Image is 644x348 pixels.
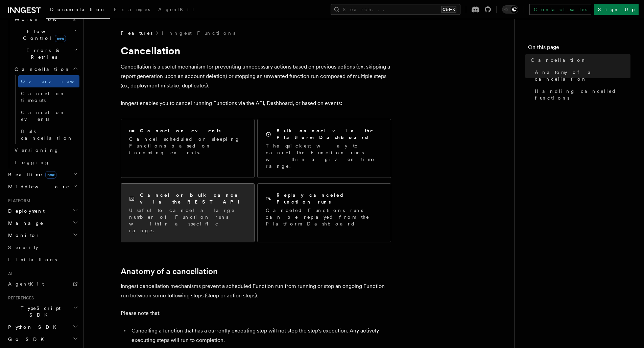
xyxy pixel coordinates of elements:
[158,7,194,12] span: AgentKit
[110,2,154,18] a: Examples
[140,127,221,134] h2: Cancel on events
[5,220,44,226] span: Manage
[5,217,79,229] button: Manage
[257,119,391,178] a: Bulk cancel via the Platform DashboardThe quickest way to cancel the Function runs within a given...
[528,43,630,54] h4: On this page
[50,7,106,12] span: Documentation
[8,257,57,262] span: Limitations
[121,99,391,108] p: Inngest enables you to cancel running Functions via the API, Dashboard, or based on events:
[502,5,518,14] button: Toggle dark mode
[5,336,48,343] span: Go SDK
[266,207,383,227] p: Canceled Functions runs can be replayed from the Platform Dashboard
[257,183,391,242] a: Replay canceled Function runsCanceled Functions runs can be replayed from the Platform Dashboard
[140,192,246,205] h2: Cancel or bulk cancel via the REST API
[21,79,91,84] span: Overview
[21,91,65,103] span: Cancel on timeouts
[594,4,639,15] a: Sign Up
[154,2,198,18] a: AgentKit
[532,85,630,104] a: Handling cancelled functions
[441,6,456,13] kbd: Ctrl+K
[55,35,66,42] span: new
[5,232,40,239] span: Monitor
[5,198,30,204] span: Platform
[12,25,79,44] button: Flow Controlnew
[12,144,79,156] a: Versioning
[5,208,45,214] span: Deployment
[12,28,74,42] span: Flow Control
[18,125,79,144] a: Bulk cancellation
[8,281,44,287] span: AgentKit
[12,156,79,168] a: Logging
[12,66,70,73] span: Cancellation
[121,309,391,318] p: Please note that:
[5,271,13,276] span: AI
[5,278,79,290] a: AgentKit
[46,2,110,19] a: Documentation
[535,88,630,101] span: Handling cancelled functions
[12,75,79,144] div: Cancellation
[18,87,79,106] a: Cancel on timeouts
[114,7,150,12] span: Examples
[5,168,79,181] button: Realtimenew
[5,171,56,178] span: Realtime
[15,148,59,153] span: Versioning
[5,229,79,241] button: Monitor
[121,119,255,178] a: Cancel on eventsCancel scheduled or sleeping Functions based on incoming events.
[5,302,79,321] button: TypeScript SDK
[535,69,630,82] span: Anatomy of a cancellation
[21,110,65,122] span: Cancel on events
[266,142,383,169] p: The quickest way to cancel the Function runs within a given time range.
[12,44,79,63] button: Errors & Retries
[5,253,79,266] a: Limitations
[331,4,460,15] button: Search...Ctrl+K
[12,63,79,75] button: Cancellation
[121,45,391,57] h1: Cancellation
[8,245,38,250] span: Security
[121,282,391,300] p: Inngest cancellation mechanisms prevent a scheduled Function run from running or stop an ongoing ...
[532,66,630,85] a: Anatomy of a cancellation
[5,183,70,190] span: Middleware
[12,47,73,60] span: Errors & Retries
[121,62,391,90] p: Cancellation is a useful mechanism for preventing unnecessary actions based on previous actions (...
[129,136,246,156] p: Cancel scheduled or sleeping Functions based on incoming events.
[5,321,79,333] button: Python SDK
[5,205,79,217] button: Deployment
[15,160,50,165] span: Logging
[5,295,34,301] span: References
[18,75,79,87] a: Overview
[5,305,73,318] span: TypeScript SDK
[162,30,235,36] a: Inngest Functions
[129,326,391,345] li: Cancelling a function that has a currently executing step will not stop the step's execution. Any...
[528,54,630,66] a: Cancellation
[21,129,73,141] span: Bulk cancellation
[5,181,79,193] button: Middleware
[121,267,218,276] a: Anatomy of a cancellation
[277,192,383,205] h2: Replay canceled Function runs
[129,207,246,234] p: Useful to cancel a large number of Function runs within a specific range.
[5,324,61,330] span: Python SDK
[529,4,591,15] a: Contact sales
[5,333,79,345] button: Go SDK
[121,183,255,242] a: Cancel or bulk cancel via the REST APIUseful to cancel a large number of Function runs within a s...
[121,30,152,36] span: Features
[277,127,383,141] h2: Bulk cancel via the Platform Dashboard
[18,106,79,125] a: Cancel on events
[45,171,56,179] span: new
[5,241,79,253] a: Security
[531,57,587,63] span: Cancellation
